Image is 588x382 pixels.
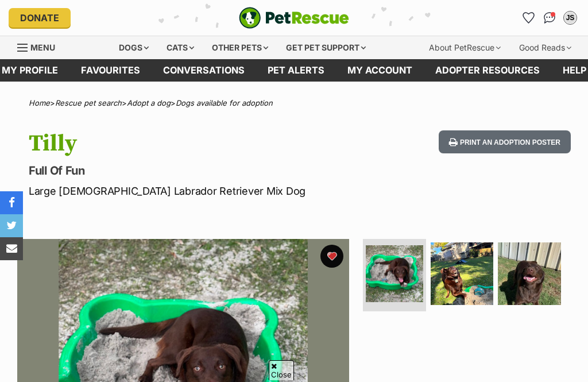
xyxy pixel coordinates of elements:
[424,59,551,82] a: Adopter resources
[29,98,50,107] a: Home
[431,242,494,306] img: Photo of Tilly
[320,245,343,268] button: favourite
[498,242,561,306] img: Photo of Tilly
[30,43,55,52] span: Menu
[439,130,571,154] button: Print an adoption poster
[540,9,559,27] a: Conversations
[421,36,509,59] div: About PetRescue
[239,7,349,29] a: PetRescue
[239,7,349,29] img: logo-e224e6f780fb5917bec1dbf3a21bbac754714ae5b6737aabdf751b685950b380.svg
[520,9,538,27] a: Favourites
[564,12,576,24] div: JS
[158,36,202,59] div: Cats
[29,183,361,199] p: Large [DEMOGRAPHIC_DATA] Labrador Retriever Mix Dog
[511,36,579,59] div: Good Reads
[336,59,424,82] a: My account
[278,36,374,59] div: Get pet support
[176,98,273,107] a: Dogs available for adoption
[9,8,71,28] a: Donate
[256,59,336,82] a: Pet alerts
[29,130,361,157] h1: Tilly
[561,9,579,27] button: My account
[17,36,63,57] a: Menu
[204,36,276,59] div: Other pets
[55,98,122,107] a: Rescue pet search
[520,9,579,27] ul: Account quick links
[544,12,556,24] img: chat-41dd97257d64d25036548639549fe6c8038ab92f7586957e7f3b1b290dea8141.svg
[29,163,361,179] p: Full Of Fun
[366,245,423,303] img: Photo of Tilly
[269,360,294,380] span: Close
[127,98,171,107] a: Adopt a dog
[111,36,157,59] div: Dogs
[69,59,152,82] a: Favourites
[152,59,256,82] a: conversations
